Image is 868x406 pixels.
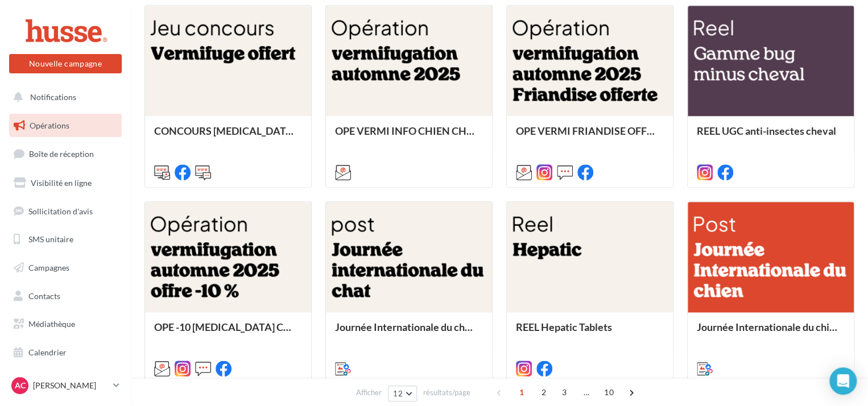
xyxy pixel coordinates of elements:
[28,263,69,272] span: Campagnes
[29,149,94,159] span: Boîte de réception
[7,200,124,223] a: Sollicitation d'avis
[9,54,122,73] button: Nouvelle campagne
[28,234,73,244] span: SMS unitaire
[535,383,553,401] span: 2
[30,121,69,130] span: Opérations
[516,125,664,148] div: OPE VERMI FRIANDISE OFFERTE CHIEN CHAT AUTOMNE
[555,383,573,401] span: 3
[393,389,403,398] span: 12
[7,312,124,336] a: Médiathèque
[356,387,382,398] span: Afficher
[9,375,122,396] a: AC [PERSON_NAME]
[7,227,124,251] a: SMS unitaire
[154,321,302,344] div: OPE -10 [MEDICAL_DATA] CHIEN CHAT AUTOMNE
[600,383,618,401] span: 10
[7,284,124,308] a: Contacts
[28,319,75,329] span: Médiathèque
[7,114,124,138] a: Opérations
[7,142,124,166] a: Boîte de réception
[423,387,470,398] span: résultats/page
[28,347,67,357] span: Calendrier
[577,383,596,401] span: ...
[697,125,845,148] div: REEL UGC anti-insectes cheval
[7,341,124,364] a: Calendrier
[388,386,417,401] button: 12
[335,321,483,344] div: Journée Internationale du chat roux
[28,291,60,301] span: Contacts
[154,125,302,148] div: CONCOURS [MEDICAL_DATA] OFFERT AUTOMNE 2025
[15,380,26,391] span: AC
[512,383,531,401] span: 1
[33,380,109,391] p: [PERSON_NAME]
[7,85,119,109] button: Notifications
[7,256,124,280] a: Campagnes
[697,321,845,344] div: Journée Internationale du chien
[28,206,93,216] span: Sollicitation d'avis
[31,178,92,188] span: Visibilité en ligne
[30,92,76,102] span: Notifications
[7,171,124,195] a: Visibilité en ligne
[829,367,857,395] div: Open Intercom Messenger
[516,321,664,344] div: REEL Hepatic Tablets
[335,125,483,148] div: OPE VERMI INFO CHIEN CHAT AUTOMNE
